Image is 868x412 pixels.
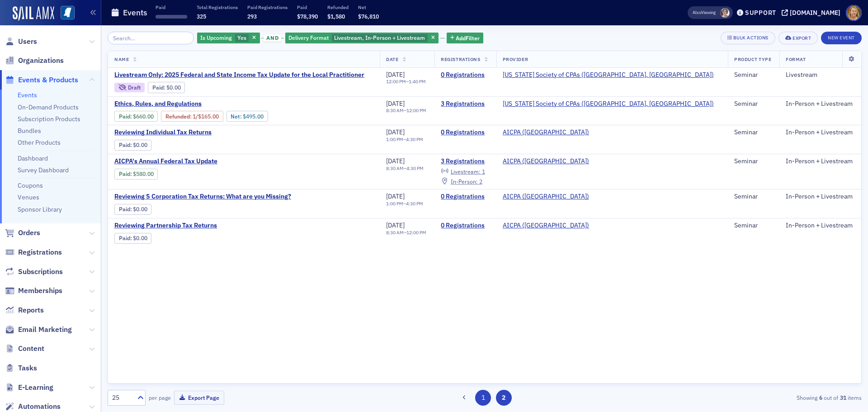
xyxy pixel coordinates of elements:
span: Reviewing Partnership Tax Returns [114,222,266,230]
button: 1 [475,390,491,406]
a: Livestream Only: 2025 Federal and State Income Tax Update for the Local Practitioner [114,71,364,79]
a: Users [5,37,37,47]
button: Export Page [174,391,224,405]
a: 3 Registrations [441,100,490,108]
div: In-Person + Livestream [786,157,855,166]
span: Events & Products [18,75,78,85]
a: Paid [119,206,130,213]
span: and [264,34,281,42]
a: Events [18,91,37,99]
a: Dashboard [18,154,48,162]
span: Name [114,56,129,62]
a: AICPA ([GEOGRAPHIC_DATA]) [503,193,589,201]
span: $76,810 [358,13,379,20]
span: E-Learning [18,383,53,393]
span: Net : [231,113,243,120]
span: Users [18,37,37,47]
p: Paid Registrations [247,4,288,10]
p: Paid [297,4,318,10]
a: 0 Registrations [441,71,490,79]
label: per page [149,393,171,402]
span: Email Marketing [18,325,72,335]
a: AICPA ([GEOGRAPHIC_DATA]) [503,222,589,230]
div: 25 [112,393,132,403]
time: 12:00 PM [406,229,426,236]
time: 8:30 AM [386,229,404,236]
span: Add Filter [456,34,480,42]
a: 0 Registrations [441,128,490,137]
span: : [119,235,133,242]
time: 8:30 AM [386,165,404,171]
div: Draft [128,85,141,90]
div: In-Person + Livestream [786,100,855,108]
span: Reviewing Individual Tax Returns [114,128,266,137]
span: ‌ [156,15,187,19]
div: Export [793,36,811,41]
div: Livestream, In-Person + Livestream [285,33,439,44]
span: 1 [482,168,485,175]
span: : [119,113,133,120]
time: 8:30 AM [386,107,404,114]
a: Livestream: 1 [441,168,485,175]
a: Paid [119,235,130,242]
a: Registrations [5,247,62,257]
div: In-Person + Livestream [786,193,855,201]
div: Paid: 0 - $0 [114,233,151,244]
div: Seminar [734,100,773,108]
div: In-Person + Livestream [786,222,855,230]
span: Content [18,344,44,354]
span: Delivery Format [288,34,329,41]
div: – [386,230,426,236]
a: Sponsor Library [18,205,62,213]
div: [DOMAIN_NAME] [790,9,840,17]
div: Bulk Actions [733,35,769,40]
a: 0 Registrations [441,193,490,201]
div: Paid: 1 - $0 [114,204,151,215]
span: Product Type [734,56,771,62]
span: AICPA (Durham) [503,193,589,201]
span: Mississippi Society of CPAs (Ridgeland, MS) [503,71,714,79]
a: Tasks [5,363,37,373]
span: $0.00 [133,206,147,213]
a: View Homepage [54,6,75,21]
button: AddFilter [447,33,484,44]
span: $1,580 [327,13,345,20]
a: [US_STATE] Society of CPAs ([GEOGRAPHIC_DATA], [GEOGRAPHIC_DATA]) [503,71,714,79]
span: $78,390 [297,13,318,20]
a: Content [5,344,44,354]
div: Seminar [734,222,773,230]
span: $0.00 [133,142,147,148]
div: – [386,108,426,114]
a: Survey Dashboard [18,166,69,174]
span: : [165,113,193,120]
div: Seminar [734,157,773,166]
button: Export [778,32,818,44]
a: Subscriptions [5,267,63,277]
span: 293 [247,13,257,20]
span: Is Upcoming [200,34,232,41]
a: Paid [119,170,130,177]
time: 4:30 PM [406,165,424,171]
div: Showing out of items [617,393,862,402]
span: : [152,84,166,91]
button: and [261,34,284,42]
span: Registrations [18,247,62,257]
a: 0 Registrations [441,222,490,230]
a: SailAMX [13,6,54,21]
span: Format [786,56,806,62]
span: Subscriptions [18,267,63,277]
input: Search… [108,32,194,44]
a: On-Demand Products [18,103,79,111]
span: Profile [846,5,862,21]
a: Organizations [5,56,64,66]
div: Paid: 6 - $58000 [114,169,158,180]
span: Viewing [693,9,716,16]
button: [DOMAIN_NAME] [782,9,844,16]
span: AICPA's Annual Federal Tax Update [114,157,266,166]
strong: 31 [838,393,848,402]
h1: Events [123,7,147,18]
span: 2 [479,178,482,185]
a: Reports [5,305,44,315]
a: AICPA ([GEOGRAPHIC_DATA]) [503,157,589,166]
